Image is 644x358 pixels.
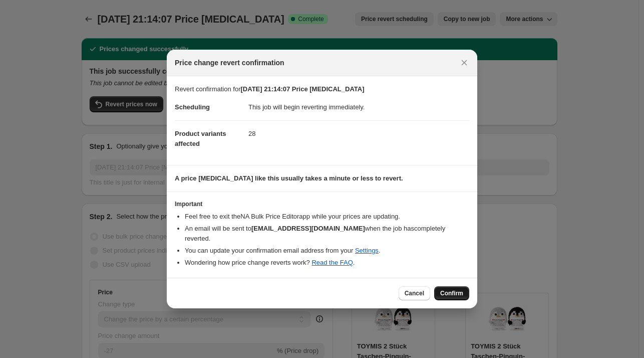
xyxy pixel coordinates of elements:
[241,85,365,93] b: [DATE] 21:14:07 Price [MEDICAL_DATA]
[175,103,210,111] span: Scheduling
[251,225,365,232] b: [EMAIL_ADDRESS][DOMAIN_NAME]
[185,258,469,268] li: Wondering how price change reverts work? .
[185,212,469,222] li: Feel free to exit the NA Bulk Price Editor app while your prices are updating.
[399,286,430,300] button: Cancel
[175,200,469,208] h3: Important
[355,247,379,254] a: Settings
[248,120,469,147] dd: 28
[175,174,403,182] b: A price [MEDICAL_DATA] like this usually takes a minute or less to revert.
[185,246,469,256] li: You can update your confirmation email address from your .
[185,224,469,244] li: An email will be sent to when the job has completely reverted .
[175,58,284,68] span: Price change revert confirmation
[440,289,463,297] span: Confirm
[434,286,469,300] button: Confirm
[175,84,469,94] p: Revert confirmation for
[311,259,353,266] a: Read the FAQ
[248,94,469,120] dd: This job will begin reverting immediately.
[175,130,226,147] span: Product variants affected
[457,56,471,70] button: Close
[405,289,424,297] span: Cancel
